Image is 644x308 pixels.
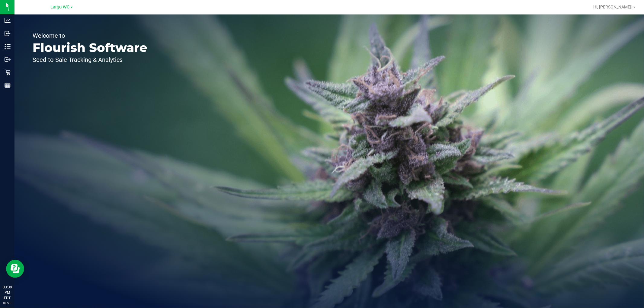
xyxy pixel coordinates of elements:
span: Largo WC [51,5,70,10]
p: Seed-to-Sale Tracking & Analytics [33,57,147,63]
span: Hi, [PERSON_NAME]! [593,5,633,9]
p: 08/20 [3,301,12,305]
inline-svg: Retail [5,69,11,75]
p: 03:39 PM EDT [3,284,12,301]
inline-svg: Reports [5,82,11,88]
inline-svg: Analytics [5,17,11,24]
p: Welcome to [33,33,147,39]
inline-svg: Outbound [5,56,11,62]
inline-svg: Inbound [5,30,11,37]
inline-svg: Inventory [5,43,11,49]
p: Flourish Software [33,42,147,54]
iframe: Resource center [6,260,24,278]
